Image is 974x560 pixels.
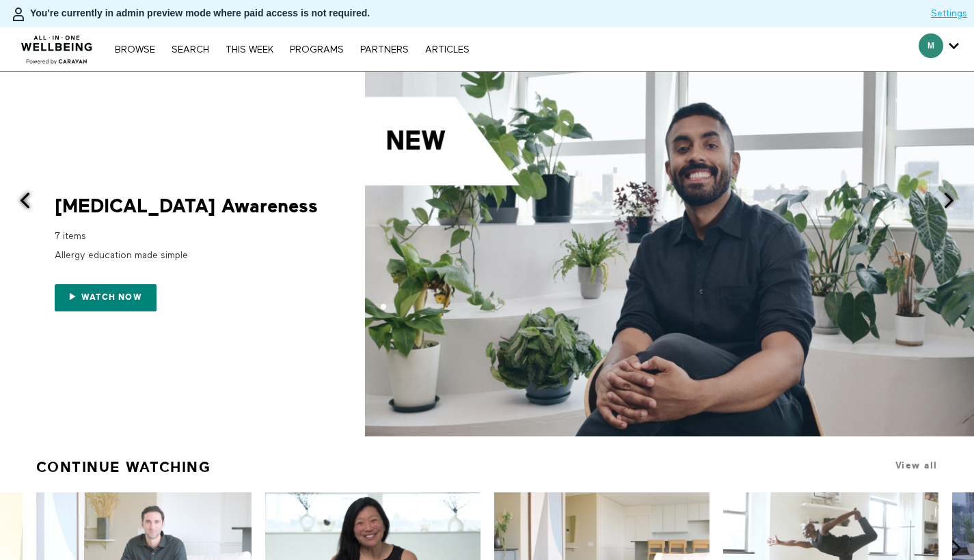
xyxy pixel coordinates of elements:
a: PROGRAMS [283,45,351,55]
nav: Primary [108,42,476,56]
a: THIS WEEK [219,45,280,55]
a: Continue Watching [36,453,211,481]
a: Settings [931,7,967,20]
a: View all [895,460,938,471]
a: ARTICLES [418,45,476,55]
div: Secondary [908,27,969,71]
a: Search [165,45,216,55]
img: CARAVAN [16,25,98,66]
a: Browse [108,45,162,55]
img: person-bdfc0eaa9744423c596e6e1c01710c89950b1dff7c83b5d61d716cfd8139584f.svg [10,6,27,23]
a: PARTNERS [353,45,416,55]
